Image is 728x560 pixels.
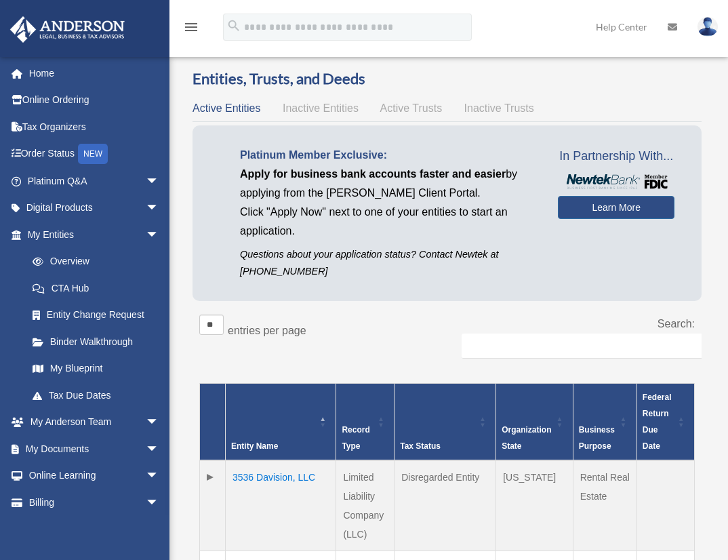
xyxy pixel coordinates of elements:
[9,409,180,436] a: My Anderson Teamarrow_drop_down
[146,409,173,437] span: arrow_drop_down
[226,460,336,551] td: 3536 Davision, LLC
[643,393,672,451] span: Federal Return Due Date
[9,221,173,248] a: My Entitiesarrow_drop_down
[183,19,199,35] i: menu
[146,221,173,249] span: arrow_drop_down
[336,384,395,461] th: Record Type: Activate to sort
[19,248,166,275] a: Overview
[19,275,173,302] a: CTA Hub
[193,68,702,89] h3: Entities, Trusts, and Deeds
[19,328,173,355] a: Binder Walkthrough
[558,196,674,219] a: Learn More
[19,382,173,409] a: Tax Due Dates
[240,146,538,165] p: Platinum Member Exclusive:
[183,24,199,35] a: menu
[336,460,395,551] td: Limited Liability Company (LLC)
[19,355,173,382] a: My Blueprint
[283,102,359,114] span: Inactive Entities
[579,425,615,451] span: Business Purpose
[146,435,173,463] span: arrow_drop_down
[496,384,573,461] th: Organization State: Activate to sort
[496,460,573,551] td: [US_STATE]
[9,140,180,168] a: Order StatusNEW
[464,102,534,114] span: Inactive Trusts
[400,441,441,451] span: Tax Status
[636,384,694,461] th: Federal Return Due Date: Activate to sort
[658,318,695,329] label: Search:
[9,462,180,489] a: Online Learningarrow_drop_down
[226,384,336,461] th: Entity Name: Activate to invert sorting
[380,102,443,114] span: Active Trusts
[395,384,496,461] th: Tax Status: Activate to sort
[228,325,306,336] label: entries per page
[240,168,506,180] span: Apply for business bank accounts faster and easier
[697,17,718,37] img: User Pic
[9,195,180,222] a: Digital Productsarrow_drop_down
[19,302,173,329] a: Entity Change Request
[146,195,173,222] span: arrow_drop_down
[78,144,108,164] div: NEW
[146,489,173,517] span: arrow_drop_down
[573,460,636,551] td: Rental Real Estate
[558,146,674,167] span: In Partnership With...
[9,167,180,195] a: Platinum Q&Aarrow_drop_down
[565,174,668,189] img: NewtekBankLogoSM.png
[240,246,538,280] p: Questions about your application status? Contact Newtek at [PHONE_NUMBER]
[9,87,180,114] a: Online Ordering
[226,18,241,33] i: search
[146,462,173,490] span: arrow_drop_down
[573,384,636,461] th: Business Purpose: Activate to sort
[9,60,180,87] a: Home
[193,102,260,114] span: Active Entities
[502,425,551,451] span: Organization State
[395,460,496,551] td: Disregarded Entity
[9,435,180,462] a: My Documentsarrow_drop_down
[9,489,180,516] a: Billingarrow_drop_down
[6,16,129,43] img: Anderson Advisors Platinum Portal
[342,425,369,451] span: Record Type
[231,441,278,451] span: Entity Name
[146,167,173,195] span: arrow_drop_down
[240,203,538,241] p: Click "Apply Now" next to one of your entities to start an application.
[240,165,538,203] p: by applying from the [PERSON_NAME] Client Portal.
[9,113,180,140] a: Tax Organizers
